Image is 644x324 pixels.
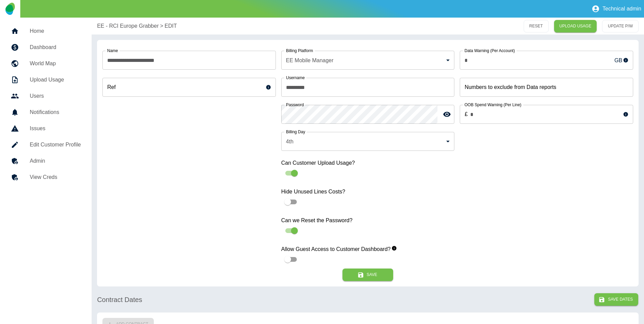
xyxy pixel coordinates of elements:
h6: Contract Dates [97,294,142,305]
a: World Map [5,55,86,72]
a: Upload Usage [5,72,86,88]
h5: Upload Usage [30,76,81,84]
p: Technical admin [602,6,641,12]
h5: Admin [30,157,81,165]
button: Technical admin [589,2,644,16]
button: UPDATE P/W [602,20,639,32]
svg: This sets the warning limit for each line’s Out-of-Bundle usage and usage exceeding the limit wil... [623,112,628,117]
label: Billing Day [286,129,305,135]
div: 4th [281,132,455,151]
div: EE Mobile Manager [281,51,455,70]
button: Save [342,269,393,281]
h5: Dashboard [30,43,81,51]
label: OOB Spend Warning (Per Line) [464,102,521,108]
svg: When enabled, this allows guest users to view your customer dashboards. [391,246,397,251]
label: Hide Unused Lines Costs? [281,188,455,195]
a: Dashboard [5,39,86,55]
a: View Creds [5,169,86,185]
button: toggle password visibility [440,108,454,121]
p: > [160,22,163,30]
img: Logo [5,3,15,15]
svg: This is a unique reference for your use - it can be anything [266,85,271,90]
h5: Edit Customer Profile [30,141,81,149]
label: Can we Reset the Password? [281,216,455,224]
a: EDIT [165,22,177,30]
label: Billing Platform [286,48,313,53]
label: Data Warning (Per Account) [464,48,515,53]
a: Home [5,23,86,39]
label: Password [286,102,304,108]
h5: Users [30,92,81,100]
a: Notifications [5,104,86,120]
label: Name [107,48,118,53]
h5: Notifications [30,108,81,116]
label: Allow Guest Access to Customer Dashboard? [281,245,455,253]
h5: Issues [30,124,81,133]
a: Edit Customer Profile [5,137,86,153]
a: UPLOAD USAGE [554,20,597,32]
p: £ [464,110,468,118]
h5: View Creds [30,173,81,181]
a: Issues [5,120,86,137]
button: Save Dates [594,293,638,306]
h5: Home [30,27,81,35]
label: Username [286,75,305,80]
svg: This sets the monthly warning limit for your customer’s Mobile Data usage and will be displayed a... [623,57,628,63]
a: Users [5,88,86,104]
a: EE - RCI Europe Grabber [97,22,159,30]
button: RESET [524,20,549,32]
a: Admin [5,153,86,169]
h5: World Map [30,60,81,68]
label: Can Customer Upload Usage? [281,159,455,167]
